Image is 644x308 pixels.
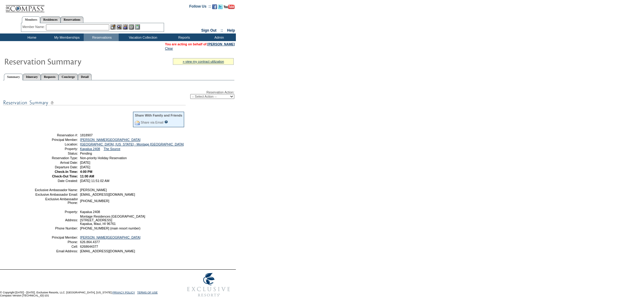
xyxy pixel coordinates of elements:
span: [DATE] 11:51:02 AM [80,179,109,183]
a: Requests [41,74,58,80]
img: Exclusive Resorts [181,270,236,300]
td: Principal Member: [34,138,78,142]
td: Cell: [34,245,78,248]
td: Email Address: [34,249,78,253]
img: Reservaton Summary [4,55,126,67]
a: Sign Out [201,28,216,33]
td: Exclusive Ambassador Phone: [34,197,78,205]
td: Location: [34,142,78,146]
img: b_edit.gif [110,24,116,30]
span: [PHONE_NUMBER] (main resort number) [80,226,140,230]
a: Detail [78,74,92,80]
td: Phone Number: [34,226,78,230]
img: subTtlResSummary.gif [3,99,186,107]
a: Clear [165,47,173,50]
td: Vacation Collection [119,33,166,41]
span: 4:00 PM [80,170,92,173]
span: [PERSON_NAME] [80,188,107,192]
span: You are acting on behalf of: [165,42,235,46]
div: Share With Family and Friends [135,114,182,117]
a: The Source [103,147,120,151]
td: Departure Date: [34,165,78,169]
td: Property: [34,147,78,151]
span: 6268644377 [80,245,98,248]
span: [PHONE_NUMBER] [80,199,109,203]
a: [PERSON_NAME][GEOGRAPHIC_DATA] [80,236,141,239]
a: [PERSON_NAME] [208,42,235,46]
td: Reservations [84,33,119,41]
td: Follow Us :: [189,4,211,11]
span: :: [221,28,223,33]
a: Summary [4,74,23,80]
img: b_calculator.gif [135,24,140,30]
span: Kapalua 2408 [80,210,100,214]
a: Subscribe to our YouTube Channel [224,6,235,10]
img: Impersonate [123,24,128,30]
a: Residences [40,16,61,23]
div: Reservation Action: [3,90,234,99]
a: PRIVACY POLICY [112,291,135,294]
td: Home [14,33,49,41]
img: View [117,24,122,30]
td: Date Created: [34,179,78,183]
div: Member Name: [23,24,46,30]
span: Pending [80,152,92,155]
a: Itinerary [23,74,41,80]
a: Reservations [61,16,83,23]
img: Become our fan on Facebook [212,4,217,9]
a: Become our fan on Facebook [212,6,217,10]
a: Help [227,28,235,33]
a: Kapalua 2408 [80,147,100,151]
td: Reports [166,33,201,41]
td: Property: [34,210,78,214]
td: Admin [201,33,236,41]
img: Subscribe to our YouTube Channel [224,5,235,9]
td: Exclusive Ambassador Email: [34,193,78,196]
span: [DATE] [80,161,90,164]
a: [GEOGRAPHIC_DATA], [US_STATE] - Montage [GEOGRAPHIC_DATA] [80,142,184,146]
a: Follow us on Twitter [218,6,223,10]
td: Principal Member: [34,236,78,239]
img: Reservations [129,24,134,30]
span: 626.864.4377 [80,240,100,244]
td: Arrival Date: [34,161,78,164]
td: Status: [34,152,78,155]
a: TERMS OF USE [137,291,158,294]
td: Exclusive Ambassador Name: [34,188,78,192]
a: Share via Email [141,121,163,124]
td: Address: [34,215,78,226]
td: Reservation Type: [34,156,78,160]
span: Montage Residences [GEOGRAPHIC_DATA] [STREET_ADDRESS] Kapalua, Maui, HI 96761 [80,215,145,226]
span: Non-priority Holiday Reservation [80,156,127,160]
input: What is this? [164,120,168,124]
a: [PERSON_NAME][GEOGRAPHIC_DATA] [80,138,141,142]
strong: Check-Out Time: [52,174,78,178]
span: [DATE] [80,165,90,169]
img: Follow us on Twitter [218,4,223,9]
span: 1818907 [80,133,93,137]
a: Concierge [58,74,78,80]
td: My Memberships [49,33,84,41]
span: [EMAIL_ADDRESS][DOMAIN_NAME] [80,193,135,196]
a: » view my contract utilization [183,60,224,63]
td: Phone: [34,240,78,244]
a: Members [22,16,40,23]
strong: Check-In Time: [55,170,78,173]
span: [EMAIL_ADDRESS][DOMAIN_NAME] [80,249,135,253]
span: 11:00 AM [80,174,94,178]
td: Reservation #: [34,133,78,137]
